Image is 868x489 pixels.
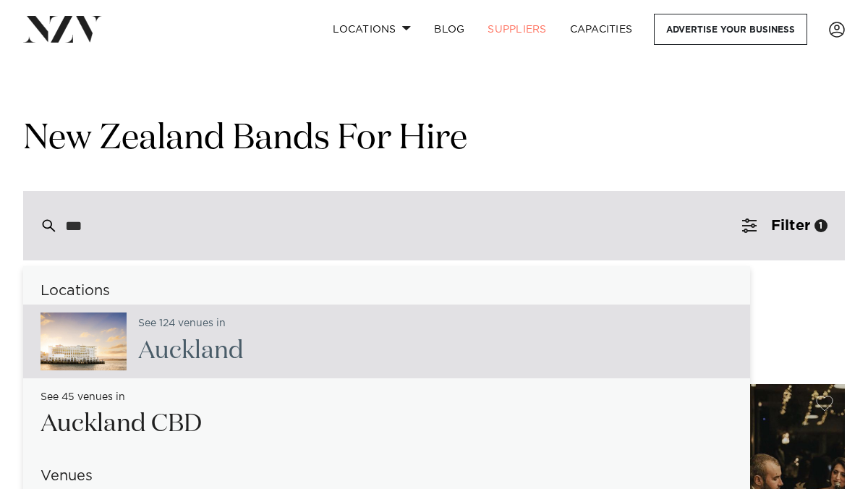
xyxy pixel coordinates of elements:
[138,318,226,329] small: See 124 venues in
[422,14,476,45] a: BLOG
[476,14,558,45] a: SUPPLIERS
[41,412,84,436] span: Auc
[321,14,422,45] a: Locations
[41,408,202,441] h2: kland CBD
[814,219,827,232] div: 1
[23,284,750,299] h6: Locations
[23,16,102,42] img: nzv-logo.png
[23,116,845,162] h1: New Zealand Bands For Hire
[771,218,810,233] span: Filter
[23,469,750,484] h6: Venues
[558,14,644,45] a: Capacities
[138,339,182,363] span: Auc
[138,335,244,367] h2: kland
[41,312,127,370] img: bIPLGYjZQtc1KX43MzJXqKkR6CxDXIv3eW6CJYbM.jpg
[654,14,807,45] a: Advertise your business
[725,191,845,260] button: Filter1
[41,392,125,403] small: See 45 venues in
